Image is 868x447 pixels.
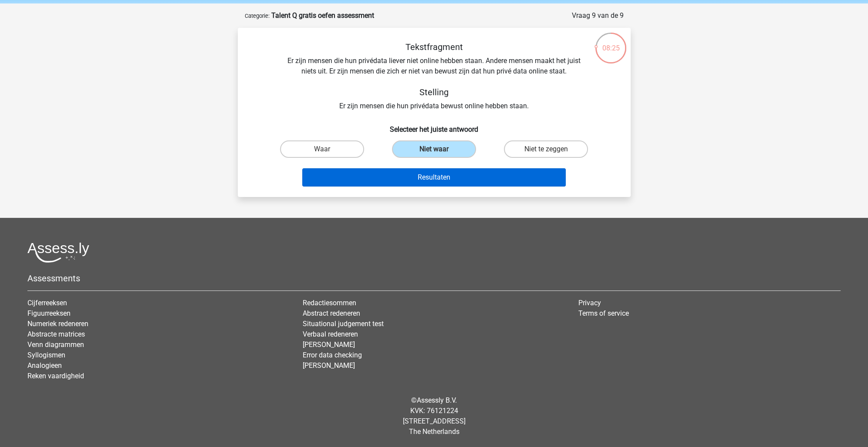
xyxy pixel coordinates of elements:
div: Vraag 9 van de 9 [572,10,624,21]
a: [PERSON_NAME] [303,340,355,349]
a: Abstract redeneren [303,309,360,317]
h5: Assessments [27,273,841,284]
label: Niet waar [392,140,476,158]
label: Waar [280,140,364,158]
a: Cijferreeksen [27,299,67,307]
a: Verbaal redeneren [303,330,358,338]
a: Reken vaardigheid [27,372,84,380]
a: Terms of service [578,309,629,317]
a: Venn diagrammen [27,340,84,349]
a: [PERSON_NAME] [303,361,355,370]
h5: Tekstfragment [280,42,589,52]
a: Assessly B.V. [417,396,457,404]
a: Abstracte matrices [27,330,85,338]
button: Resultaten [302,168,566,187]
a: Syllogismen [27,351,65,359]
a: Numeriek redeneren [27,320,88,328]
strong: Talent Q gratis oefen assessment [271,11,374,20]
div: Er zijn mensen die hun privédata liever niet online hebben staan. Andere mensen maakt het juist n... [252,42,617,111]
h6: Selecteer het juiste antwoord [252,118,617,133]
a: Redactiesommen [303,299,356,307]
img: Assessly logo [27,242,89,263]
small: Categorie: [245,13,270,19]
a: Analogieen [27,361,62,370]
div: © KVK: 76121224 [STREET_ADDRESS] The Netherlands [21,388,847,444]
a: Error data checking [303,351,362,359]
a: Figuurreeksen [27,309,71,317]
a: Situational judgement test [303,320,384,328]
h5: Stelling [280,87,589,97]
label: Niet te zeggen [504,140,588,158]
div: 08:25 [594,32,627,53]
a: Privacy [578,299,601,307]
